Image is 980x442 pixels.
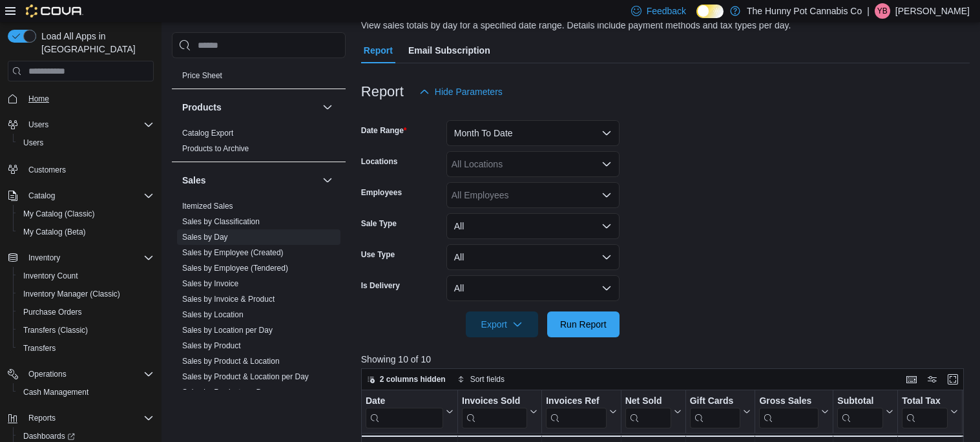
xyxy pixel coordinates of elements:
[13,321,159,339] button: Transfers (Classic)
[182,101,222,114] h3: Products
[446,244,620,270] button: All
[182,294,275,304] span: Sales by Invoice & Product
[182,388,270,397] a: Sales by Product per Day
[837,395,883,428] div: Subtotal
[466,311,538,337] button: Export
[18,322,154,338] span: Transfers (Classic)
[13,285,159,303] button: Inventory Manager (Classic)
[366,395,443,408] div: Date
[23,410,61,426] button: Reports
[182,357,280,366] a: Sales by Product & Location
[546,395,616,428] button: Invoices Ref
[23,117,154,132] span: Users
[837,395,883,408] div: Subtotal
[13,267,159,285] button: Inventory Count
[924,372,940,387] button: Display options
[182,101,317,114] button: Products
[182,326,273,335] a: Sales by Location per Day
[904,372,919,387] button: Keyboard shortcuts
[366,395,454,428] button: Date
[875,3,890,19] div: Yatin Balaji
[182,70,222,81] span: Price Sheet
[182,217,260,226] a: Sales by Classification
[895,3,970,19] p: [PERSON_NAME]
[28,94,49,104] span: Home
[182,372,309,381] a: Sales by Product & Location per Day
[361,156,398,167] label: Locations
[182,216,260,227] span: Sales by Classification
[18,304,87,320] a: Purchase Orders
[462,395,527,408] div: Invoices Sold
[172,125,346,162] div: Products
[23,250,154,266] span: Inventory
[182,248,284,257] a: Sales by Employee (Created)
[182,279,238,289] span: Sales by Invoice
[361,187,402,198] label: Employees
[182,310,244,319] a: Sales by Location
[13,223,159,241] button: My Catalog (Beta)
[3,409,159,427] button: Reports
[23,307,82,317] span: Purchase Orders
[3,187,159,205] button: Catalog
[172,68,346,89] div: Pricing
[362,372,451,387] button: 2 columns hidden
[182,279,238,288] a: Sales by Invoice
[23,138,43,148] span: Users
[759,395,818,408] div: Gross Sales
[28,369,67,379] span: Operations
[689,395,740,408] div: Gift Cards
[13,134,159,152] button: Users
[435,85,503,98] span: Hide Parameters
[182,372,309,382] span: Sales by Product & Location per Day
[23,91,54,107] a: Home
[3,89,159,108] button: Home
[23,289,120,299] span: Inventory Manager (Classic)
[18,224,91,240] a: My Catalog (Beta)
[28,120,48,130] span: Users
[560,318,607,331] span: Run Report
[172,198,346,405] div: Sales
[361,218,397,229] label: Sale Type
[23,343,56,353] span: Transfers
[470,374,505,384] span: Sort fields
[23,188,154,204] span: Catalog
[18,384,94,400] a: Cash Management
[18,268,83,284] a: Inventory Count
[182,144,249,153] a: Products to Archive
[18,341,154,356] span: Transfers
[23,162,71,178] a: Customers
[23,325,88,335] span: Transfers (Classic)
[361,19,791,32] div: View sales totals by day for a specified date range. Details include payment methods and tax type...
[3,249,159,267] button: Inventory
[23,366,72,382] button: Operations
[18,224,154,240] span: My Catalog (Beta)
[18,341,61,356] a: Transfers
[18,384,154,400] span: Cash Management
[446,213,620,239] button: All
[182,129,233,138] a: Catalog Export
[759,395,829,428] button: Gross Sales
[647,5,686,17] span: Feedback
[182,71,222,80] a: Price Sheet
[182,202,233,211] a: Itemized Sales
[902,395,948,408] div: Total Tax
[601,190,612,200] button: Open list of options
[18,206,100,222] a: My Catalog (Classic)
[902,395,948,428] div: Total Tax
[3,365,159,383] button: Operations
[408,37,490,63] span: Email Subscription
[3,160,159,178] button: Customers
[625,395,671,428] div: Net Sold
[18,322,93,338] a: Transfers (Classic)
[361,249,395,260] label: Use Type
[182,263,288,273] span: Sales by Employee (Tendered)
[366,395,443,428] div: Date
[361,125,407,136] label: Date Range
[18,135,154,151] span: Users
[182,232,228,242] span: Sales by Day
[26,5,83,17] img: Cova
[18,286,125,302] a: Inventory Manager (Classic)
[320,100,335,115] button: Products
